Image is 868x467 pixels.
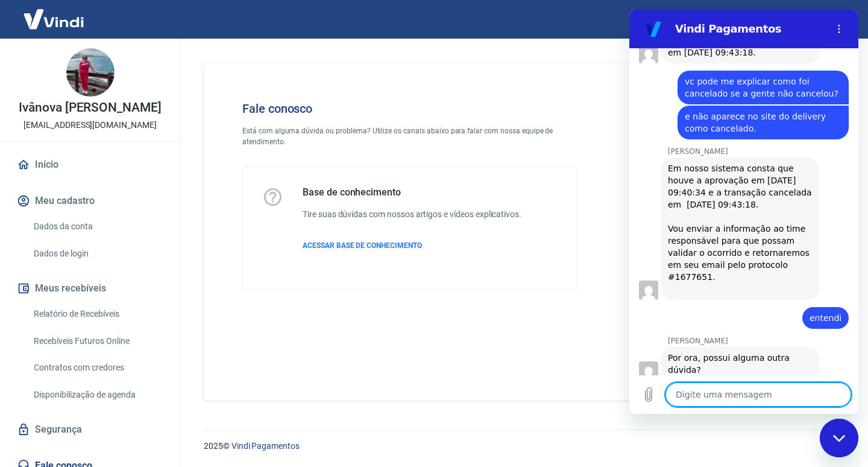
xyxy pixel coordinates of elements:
[29,355,166,380] a: Contratos com credores
[29,302,166,326] a: Relatório de Recebíveis
[303,241,422,250] span: ACESSAR BASE DE CONHECIMENTO
[242,125,577,147] p: Está com alguma dúvida ou problema? Utilize os canais abaixo para falar com nossa equipe de atend...
[303,240,521,251] a: ACESSAR BASE DE CONHECIMENTO
[204,440,839,453] p: 2025 ©
[14,188,166,214] button: Meu cadastro
[29,241,166,266] a: Dados de login
[29,214,166,239] a: Dados da conta
[810,8,854,31] button: Sair
[14,1,93,37] img: Vindi
[29,329,166,354] a: Recebíveis Futuros Online
[242,101,577,116] h4: Fale conosco
[820,419,858,457] iframe: Botão para abrir a janela de mensagens, conversa em andamento
[629,10,858,414] iframe: Janela de mensagens
[14,151,166,178] a: Início
[14,416,166,443] a: Segurança
[19,101,162,114] p: Ivânova [PERSON_NAME]
[231,441,300,451] a: Vindi Pagamentos
[617,82,800,243] img: Fale conosco
[66,48,115,97] img: 9f4221f1-147b-46bb-9ae4-0536f0bf23e4.jpeg
[29,383,166,407] a: Disponibilização de agenda
[303,186,521,199] h5: Base de conhecimento
[303,208,521,221] h6: Tire suas dúvidas com nossos artigos e vídeos explicativos.
[24,119,157,132] p: [EMAIL_ADDRESS][DOMAIN_NAME]
[14,275,166,302] button: Meus recebíveis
